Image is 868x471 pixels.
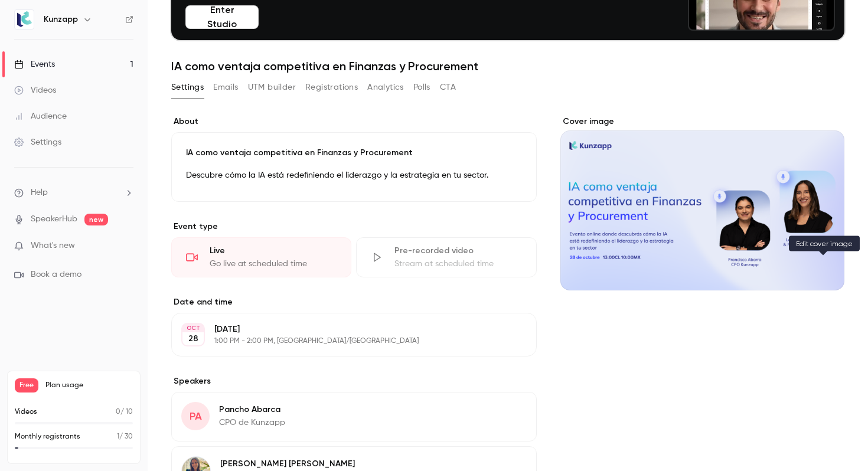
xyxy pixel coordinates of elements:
[367,78,404,97] button: Analytics
[15,378,38,392] span: Free
[15,431,80,442] p: Monthly registrants
[305,78,358,97] button: Registrations
[219,417,285,429] p: CPO de Kunzapp
[210,258,337,270] div: Go live at scheduled time
[14,110,67,122] div: Audience
[171,78,204,97] button: Settings
[190,408,202,424] span: PA
[14,136,61,148] div: Settings
[214,336,474,346] p: 1:00 PM - 2:00 PM, [GEOGRAPHIC_DATA]/[GEOGRAPHIC_DATA]
[186,168,522,182] p: Descubre cómo la IA está redefiniendo el liderazgo y la estrategia en tu sector.
[220,458,355,470] p: [PERSON_NAME] [PERSON_NAME]
[171,116,537,127] label: About
[213,78,238,97] button: Emails
[31,269,81,281] span: Book a demo
[560,116,844,127] label: Cover image
[248,78,296,97] button: UTM builder
[31,213,77,225] a: SpeakerHub
[440,78,456,97] button: CTA
[394,258,521,270] div: Stream at scheduled time
[560,116,844,290] section: Cover image
[15,407,37,417] p: Videos
[117,433,119,440] span: 1
[171,59,844,73] h1: IA como ventaja competitiva en Finanzas y Procurement
[214,323,474,335] p: [DATE]
[44,14,78,25] h6: Kunzapp
[188,333,198,345] p: 28
[219,404,285,416] p: Pancho Abarca
[117,431,133,442] p: / 30
[45,381,133,390] span: Plan usage
[413,78,430,97] button: Polls
[171,237,351,277] div: LiveGo live at scheduled time
[210,245,337,257] div: Live
[171,375,537,387] label: Speakers
[185,5,259,29] button: Enter Studio
[394,245,521,257] div: Pre-recorded video
[15,10,34,29] img: Kunzapp
[84,214,108,225] span: new
[14,187,133,199] li: help-dropdown-opener
[171,392,537,441] div: PAPancho AbarcaCPO de Kunzapp
[14,58,55,70] div: Events
[31,240,75,252] span: What's new
[31,187,48,199] span: Help
[171,221,537,233] p: Event type
[186,147,522,159] p: IA como ventaja competitiva en Finanzas y Procurement
[171,296,537,308] label: Date and time
[116,408,120,416] span: 0
[116,407,133,417] p: / 10
[14,84,56,96] div: Videos
[356,237,536,277] div: Pre-recorded videoStream at scheduled time
[182,324,204,332] div: OCT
